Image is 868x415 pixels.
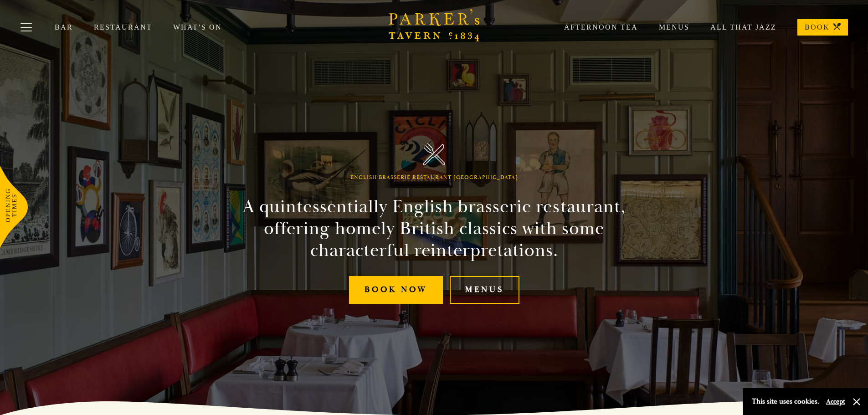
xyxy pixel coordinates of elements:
[450,276,519,304] a: Menus
[852,397,861,406] button: Close and accept
[826,397,845,406] button: Accept
[423,143,445,165] img: Parker's Tavern Brasserie Cambridge
[349,276,443,304] a: Book Now
[226,196,642,261] h2: A quintessentially English brasserie restaurant, offering homely British classics with some chara...
[350,174,518,181] h1: English Brasserie Restaurant [GEOGRAPHIC_DATA]
[752,395,819,408] p: This site uses cookies.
